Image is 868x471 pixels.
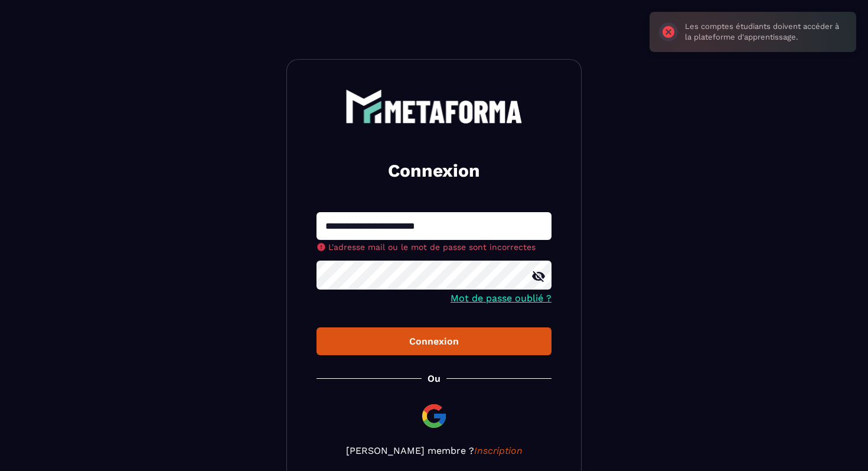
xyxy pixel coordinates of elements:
[345,89,523,124] img: logo
[328,242,536,252] span: L'adresse mail ou le mot de passe sont incorrectes
[420,402,448,430] img: google
[316,445,552,456] p: [PERSON_NAME] membre ?
[316,89,552,124] a: logo
[331,159,537,183] h2: Connexion
[428,373,440,384] p: Ou
[451,293,552,304] a: Mot de passe oublié ?
[326,336,542,347] div: Connexion
[474,445,523,456] a: Inscription
[316,327,552,355] button: Connexion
